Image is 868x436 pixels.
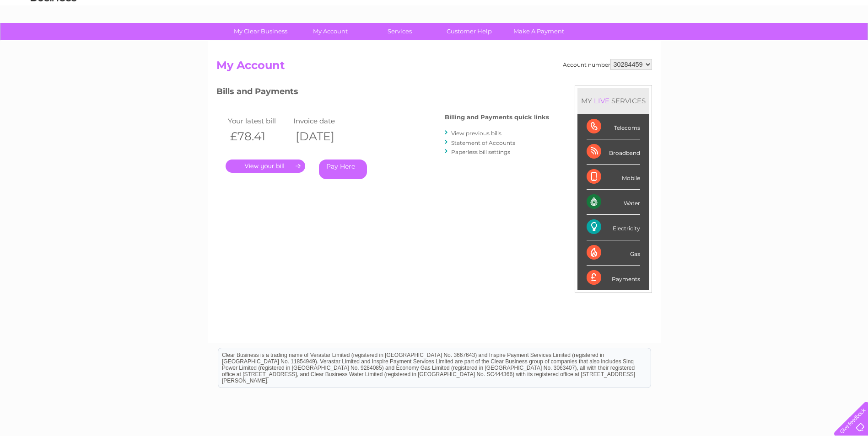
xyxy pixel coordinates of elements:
[707,39,724,46] a: Water
[695,5,759,16] a: 0333 014 3131
[291,115,357,127] td: Invoice date
[226,115,291,127] td: Your latest bill
[587,114,640,139] div: Telecoms
[431,23,507,40] a: Customer Help
[218,5,651,44] div: Clear Business is a trading name of Verastar Limited (registered in [GEOGRAPHIC_DATA] No. 3667643...
[291,127,357,146] th: [DATE]
[807,39,830,46] a: Contact
[216,85,549,101] h3: Bills and Payments
[216,59,652,76] h2: My Account
[587,266,640,290] div: Payments
[30,24,77,52] img: logo.png
[362,23,437,40] a: Services
[730,39,750,46] a: Energy
[587,215,640,240] div: Electricity
[226,127,291,146] th: £78.41
[319,160,367,179] a: Pay Here
[563,59,652,70] div: Account number
[292,23,368,40] a: My Account
[451,130,501,137] a: View previous bills
[592,96,611,105] div: LIVE
[226,160,305,173] a: .
[587,139,640,165] div: Broadband
[451,149,510,155] a: Paperless bill settings
[501,23,577,40] a: Make A Payment
[587,190,640,215] div: Water
[587,165,640,190] div: Mobile
[838,39,859,46] a: Log out
[223,23,298,40] a: My Clear Business
[755,39,783,46] a: Telecoms
[577,88,649,114] div: MY SERVICES
[451,139,515,146] a: Statement of Accounts
[587,240,640,266] div: Gas
[445,114,549,121] h4: Billing and Payments quick links
[788,39,802,46] a: Blog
